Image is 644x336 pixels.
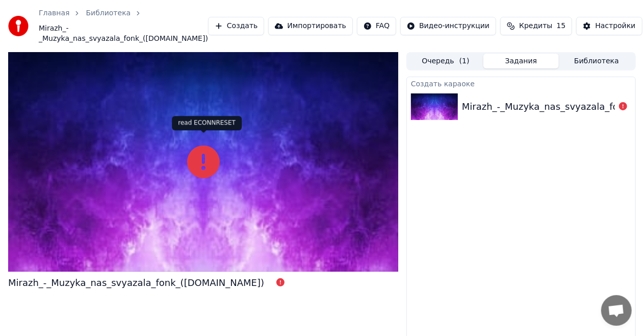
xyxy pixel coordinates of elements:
img: youka [8,16,29,36]
span: Mirazh_-_Muzyka_nas_svyazala_fonk_([DOMAIN_NAME]) [39,23,208,44]
button: Настройки [576,17,642,35]
button: Видео-инструкции [400,17,496,35]
div: Настройки [595,21,635,31]
div: Открытый чат [601,295,632,326]
div: read ECONNRESET [172,116,242,130]
button: Кредиты15 [500,17,572,35]
button: Задания [483,54,559,68]
a: Библиотека [86,8,131,18]
span: ( 1 ) [459,56,470,66]
button: Очередь [408,54,483,68]
a: Главная [39,8,69,18]
span: 15 [557,21,566,31]
button: Создать [208,17,264,35]
div: Mirazh_-_Muzyka_nas_svyazala_fonk_([DOMAIN_NAME]) [8,276,264,290]
button: Библиотека [559,54,634,68]
button: Импортировать [268,17,353,35]
button: FAQ [357,17,396,35]
nav: breadcrumb [39,8,208,44]
span: Кредиты [519,21,552,31]
div: Создать караоке [407,77,635,89]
